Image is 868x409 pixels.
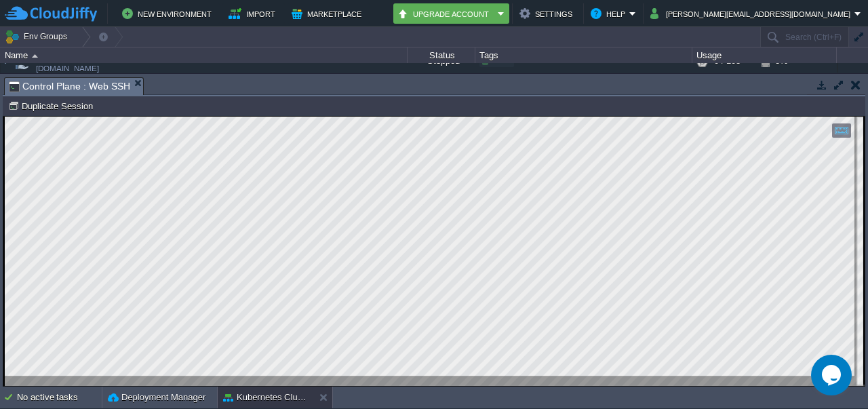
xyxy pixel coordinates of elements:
button: Settings [519,5,576,22]
button: Deployment Manager [108,391,205,404]
button: New Environment [122,5,216,22]
button: Env Groups [5,27,72,46]
button: Kubernetes Cluster [223,391,309,404]
a: [DOMAIN_NAME] [36,62,99,75]
button: Marketplace [292,5,366,22]
button: Duplicate Session [8,100,97,112]
div: No active tasks [17,387,102,408]
button: [PERSON_NAME][EMAIL_ADDRESS][DOMAIN_NAME] [650,5,854,22]
div: Name [1,47,407,63]
div: Usage [693,47,836,63]
span: Control Plane : Web SSH [9,78,130,95]
div: Tags [476,47,692,63]
button: Help [591,5,629,22]
img: CloudJiffy [5,5,97,22]
button: Import [229,5,279,22]
iframe: chat widget [811,355,854,395]
div: Status [408,47,475,63]
button: Upgrade Account [397,5,494,22]
img: AMDAwAAAACH5BAEAAAAALAAAAAABAAEAAAICRAEAOw== [32,54,38,58]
